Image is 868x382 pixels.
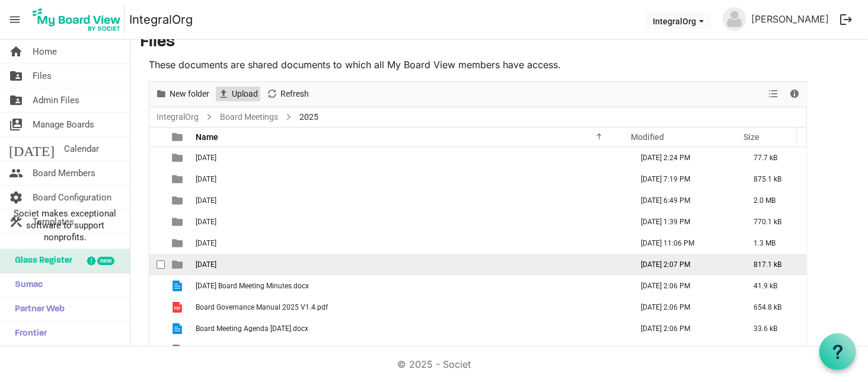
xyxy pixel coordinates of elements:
[149,233,165,254] td: checkbox
[192,318,628,339] td: Board Meeting Agenda September 23 2025.docx is template cell column header Name
[9,64,23,88] span: folder_shared
[628,168,741,190] td: February 11, 2025 7:19 PM column header Modified
[784,82,805,107] div: Details
[196,218,216,226] span: [DATE]
[154,87,212,101] button: New folder
[149,147,165,168] td: checkbox
[29,5,129,34] a: My Board View Logo
[29,5,125,34] img: My Board View Logo
[628,147,741,168] td: April 10, 2025 2:24 PM column header Modified
[196,196,216,205] span: [DATE]
[741,254,806,275] td: 817.1 kB is template cell column header Size
[9,186,23,209] span: settings
[264,87,311,101] button: Refresh
[628,233,741,254] td: May 25, 2025 11:06 PM column header Modified
[33,88,79,112] span: Admin Files
[741,147,806,168] td: 77.7 kB is template cell column header Size
[196,132,218,142] span: Name
[628,297,741,318] td: September 18, 2025 2:06 PM column header Modified
[645,12,711,29] button: IntegralOrg dropdownbutton
[165,254,192,275] td: is template cell column header type
[196,154,216,162] span: [DATE]
[741,168,806,190] td: 875.1 kB is template cell column header Size
[149,190,165,211] td: checkbox
[165,318,192,339] td: is template cell column header type
[9,40,23,63] span: home
[628,254,741,275] td: September 18, 2025 2:07 PM column header Modified
[149,275,165,297] td: checkbox
[262,82,313,107] div: Refresh
[196,282,309,290] span: [DATE] Board Meeting Minutes.docx
[628,339,741,361] td: September 18, 2025 2:06 PM column header Modified
[741,211,806,233] td: 770.1 kB is template cell column header Size
[196,303,328,311] span: Board Governance Manual 2025 V1.4.pdf
[741,339,806,361] td: 51.2 kB is template cell column header Size
[192,147,628,168] td: April 10 2025 is template cell column header Name
[218,110,280,125] a: Board Meetings
[9,137,55,161] span: [DATE]
[397,358,471,370] a: © 2025 - Societ
[154,110,201,125] a: IntegralOrg
[279,87,310,101] span: Refresh
[628,190,741,211] td: June 19, 2025 6:49 PM column header Modified
[149,58,807,72] p: These documents are shared documents to which all My Board View members have access.
[165,211,192,233] td: is template cell column header type
[129,8,193,31] a: IntegralOrg
[192,339,628,361] td: Famous Five Request.pdf is template cell column header Name
[196,239,216,247] span: [DATE]
[192,254,628,275] td: September 23 2025 is template cell column header Name
[192,275,628,297] td: 2025-06-24 Board Meeting Minutes.docx is template cell column header Name
[168,87,210,101] span: New folder
[628,211,741,233] td: March 25, 2025 1:39 PM column header Modified
[149,211,165,233] td: checkbox
[165,190,192,211] td: is template cell column header type
[140,33,859,53] h3: Files
[149,168,165,190] td: checkbox
[767,87,781,101] button: View dropdownbutton
[628,275,741,297] td: September 18, 2025 2:06 PM column header Modified
[165,297,192,318] td: is template cell column header type
[741,190,806,211] td: 2.0 MB is template cell column header Size
[9,322,47,346] span: Frontier
[149,297,165,318] td: checkbox
[192,190,628,211] td: June 24 2025 is template cell column header Name
[231,87,259,101] span: Upload
[64,137,99,161] span: Calendar
[9,113,23,136] span: switch_account
[192,297,628,318] td: Board Governance Manual 2025 V1.4.pdf is template cell column header Name
[297,110,321,125] span: 2025
[9,298,65,321] span: Partner Web
[9,88,23,112] span: folder_shared
[743,132,759,142] span: Size
[834,7,859,32] button: logout
[787,87,803,101] button: Details
[213,82,262,107] div: Upload
[628,318,741,339] td: September 18, 2025 2:06 PM column header Modified
[741,297,806,318] td: 654.8 kB is template cell column header Size
[9,273,43,297] span: Sumac
[33,186,111,209] span: Board Configuration
[165,168,192,190] td: is template cell column header type
[149,339,165,361] td: checkbox
[631,132,664,142] span: Modified
[33,64,52,88] span: Files
[33,40,57,63] span: Home
[33,161,95,185] span: Board Members
[741,275,806,297] td: 41.9 kB is template cell column header Size
[165,275,192,297] td: is template cell column header type
[9,161,23,185] span: people
[5,208,125,243] span: Societ makes exceptional software to support nonprofits.
[165,339,192,361] td: is template cell column header type
[196,324,308,333] span: Board Meeting Agenda [DATE].docx
[196,175,216,183] span: [DATE]
[151,82,213,107] div: New folder
[149,318,165,339] td: checkbox
[33,113,94,136] span: Manage Boards
[216,87,260,101] button: Upload
[196,260,216,269] span: [DATE]
[741,318,806,339] td: 33.6 kB is template cell column header Size
[4,8,26,31] span: menu
[764,82,784,107] div: View
[741,233,806,254] td: 1.3 MB is template cell column header Size
[165,233,192,254] td: is template cell column header type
